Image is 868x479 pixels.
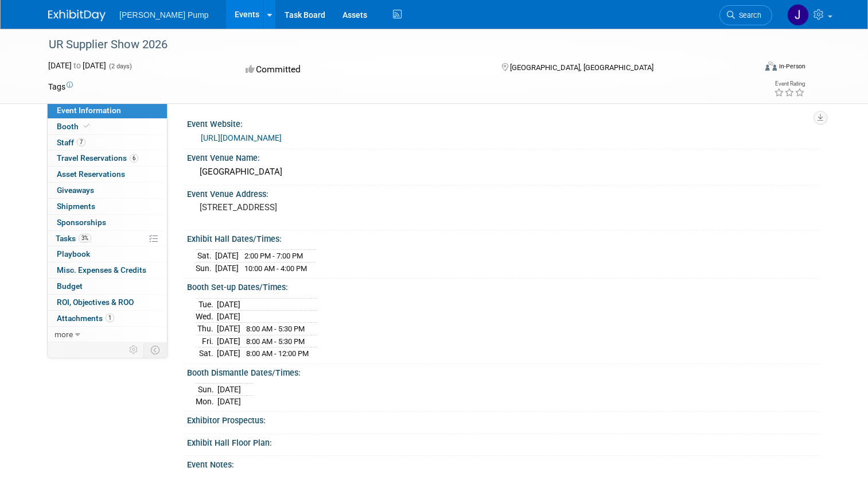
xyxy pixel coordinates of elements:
td: [DATE] [217,322,240,335]
a: [URL][DOMAIN_NAME] [201,133,282,142]
a: Travel Reservations6 [48,150,167,166]
div: Booth Dismantle Dates/Times: [187,364,820,378]
span: 3% [79,234,91,242]
span: more [55,330,73,339]
a: Giveaways [48,183,167,198]
td: [DATE] [217,335,240,347]
td: Wed. [196,310,217,322]
span: Playbook [57,249,90,258]
span: Event Information [57,106,121,115]
td: [DATE] [215,250,239,262]
td: Mon. [196,396,217,408]
td: Toggle Event Tabs [144,342,168,357]
td: [DATE] [217,396,241,408]
div: Exhibitor Prospectus: [187,412,820,426]
td: Sat. [196,347,217,360]
span: 10:00 AM - 4:00 PM [244,264,307,273]
a: Misc. Expenses & Credits [48,262,167,278]
img: Jake Sowders [787,4,809,26]
div: Event Venue Name: [187,149,820,164]
span: (2 days) [108,63,132,70]
a: Tasks3% [48,231,167,246]
a: Attachments1 [48,311,167,326]
td: [DATE] [217,347,240,360]
span: 8:00 AM - 5:30 PM [246,337,305,346]
span: Staff [57,138,85,147]
td: [DATE] [217,298,240,310]
div: Committed [242,60,483,80]
td: Thu. [196,322,217,335]
td: Fri. [196,335,217,347]
span: Misc. Expenses & Credits [57,265,146,275]
td: Tue. [196,298,217,310]
div: Event Venue Address: [187,186,820,200]
span: Travel Reservations [57,153,138,163]
a: Shipments [48,199,167,214]
a: Playbook [48,246,167,262]
span: Budget [57,281,83,291]
span: Sponsorships [57,218,106,227]
span: 6 [130,154,138,163]
span: to [72,61,83,70]
div: In-Person [779,62,805,71]
span: Tasks [56,234,91,243]
div: UR Supplier Show 2026 [45,34,741,55]
div: Event Format [694,60,805,77]
div: Exhibit Hall Dates/Times: [187,230,820,245]
div: Exhibit Hall Floor Plan: [187,434,820,449]
a: ROI, Objectives & ROO [48,295,167,310]
a: Search [719,5,772,25]
td: Tags [48,81,73,92]
span: [DATE] [DATE] [48,61,106,70]
td: Sun. [196,384,217,396]
a: Event Information [48,103,167,118]
td: Sat. [196,250,215,262]
i: Booth reservation complete [84,123,89,129]
a: Staff7 [48,135,167,150]
span: Giveaways [57,186,94,195]
img: Format-Inperson.png [765,61,777,71]
td: [DATE] [217,384,241,396]
span: Asset Reservations [57,169,125,179]
td: Personalize Event Tab Strip [124,342,144,357]
img: ExhibitDay [48,10,106,21]
span: Attachments [57,314,114,323]
a: Asset Reservations [48,167,167,182]
td: [DATE] [215,262,239,274]
span: Search [735,11,761,20]
div: [GEOGRAPHIC_DATA] [196,163,811,181]
span: 7 [77,138,85,146]
span: 1 [106,314,114,322]
a: more [48,327,167,342]
span: 2:00 PM - 7:00 PM [244,252,303,260]
span: ROI, Objectives & ROO [57,298,134,307]
div: Event Website: [187,115,820,130]
div: Booth Set-up Dates/Times: [187,279,820,293]
span: [GEOGRAPHIC_DATA], [GEOGRAPHIC_DATA] [510,63,653,72]
span: Booth [57,122,92,131]
div: Event Rating [774,81,805,87]
a: Budget [48,279,167,294]
pre: [STREET_ADDRESS] [200,202,438,213]
span: 8:00 AM - 5:30 PM [246,325,305,333]
span: 8:00 AM - 12:00 PM [246,349,309,358]
span: Shipments [57,202,95,211]
a: Sponsorships [48,215,167,230]
div: Event Notes: [187,456,820,470]
a: Booth [48,119,167,134]
td: [DATE] [217,310,240,322]
td: Sun. [196,262,215,274]
span: [PERSON_NAME] Pump [119,10,209,20]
